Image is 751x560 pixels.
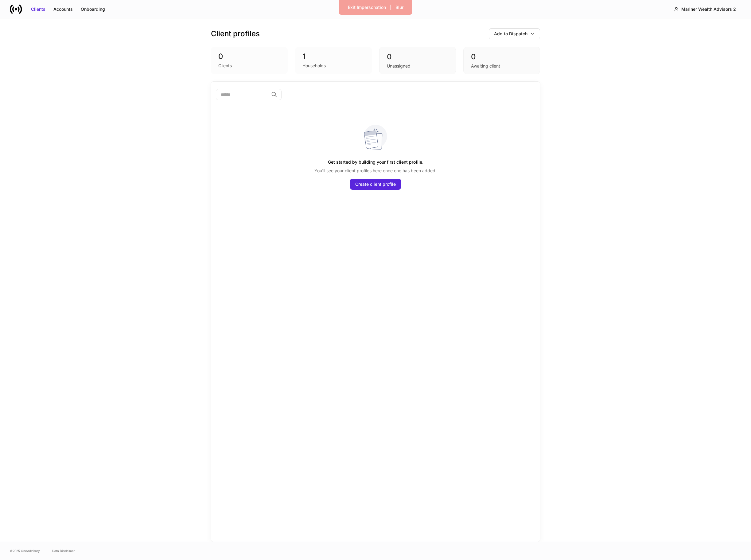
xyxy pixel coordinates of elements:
[53,6,73,12] div: Accounts
[471,63,500,69] div: Awaiting client
[348,4,386,10] div: Exit Impersonation
[344,2,390,12] button: Exit Impersonation
[314,168,437,174] p: You'll see your client profiles here once one has been added.
[31,6,45,12] div: Clients
[489,28,540,39] button: Add to Dispatch
[49,4,77,14] button: Accounts
[302,52,364,61] div: 1
[471,52,532,62] div: 0
[218,63,232,69] div: Clients
[302,63,326,69] div: Households
[395,4,403,10] div: Blur
[211,29,260,39] h3: Client profiles
[391,2,407,12] button: Blur
[27,4,49,14] button: Clients
[669,4,741,15] button: Mariner Wealth Advisors 2
[350,179,401,190] button: Create client profile
[494,31,527,37] div: Add to Dispatch
[355,181,396,187] div: Create client profile
[681,6,736,12] div: Mariner Wealth Advisors 2
[52,548,75,553] a: Data Disclaimer
[10,548,40,553] span: © 2025 OneAdvisory
[387,52,448,62] div: 0
[328,157,423,168] h5: Get started by building your first client profile.
[77,4,109,14] button: Onboarding
[463,47,540,74] div: 0Awaiting client
[379,47,456,74] div: 0Unassigned
[387,63,411,69] div: Unassigned
[218,52,280,61] div: 0
[81,6,105,12] div: Onboarding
